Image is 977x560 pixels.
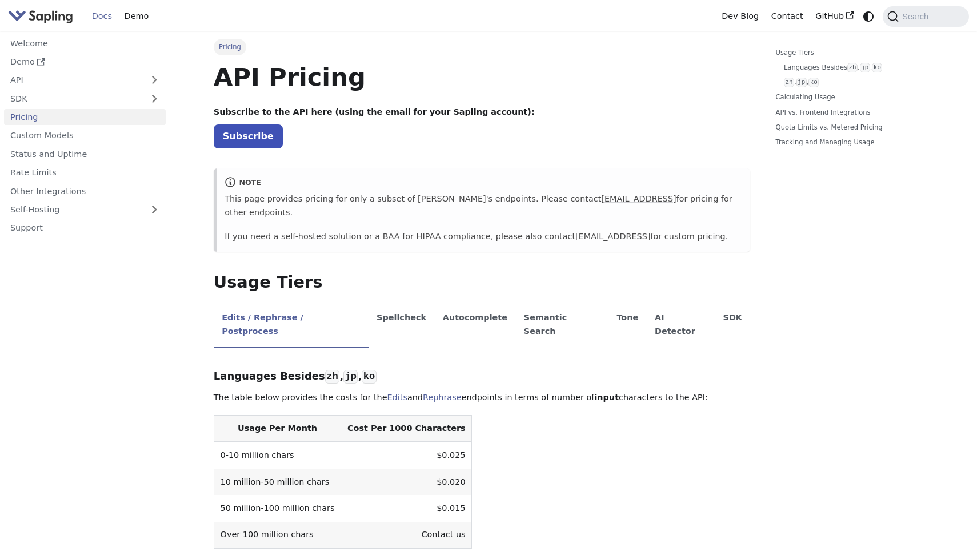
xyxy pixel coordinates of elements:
[776,92,931,103] a: Calculating Usage
[776,122,931,133] a: Quota Limits vs. Metered Pricing
[143,90,166,107] button: Expand sidebar category 'SDK'
[341,522,472,548] td: Contact us
[784,77,927,88] a: zh,jp,ko
[899,12,935,21] span: Search
[4,202,166,218] a: Self-Hosting
[341,416,472,442] th: Cost Per 1000 Characters
[715,7,764,25] a: Dev Blog
[776,107,931,118] a: API vs. Frontend Integrations
[214,442,341,469] td: 0-10 million chars
[784,62,927,73] a: Languages Besideszh,jp,ko
[765,7,810,25] a: Contact
[143,72,166,88] button: Expand sidebar category 'API'
[4,54,166,70] a: Demo
[341,495,472,522] td: $0.015
[601,194,676,203] a: [EMAIL_ADDRESS]
[325,370,339,384] code: zh
[225,176,742,190] div: note
[860,8,877,25] button: Switch between dark and light mode (currently system mode)
[214,39,751,55] nav: Breadcrumbs
[4,72,143,88] a: API
[214,370,751,383] h3: Languages Besides , ,
[515,303,608,348] li: Semantic Search
[118,7,155,25] a: Demo
[86,7,118,25] a: Docs
[594,393,619,402] strong: input
[214,62,751,92] h1: API Pricing
[387,393,407,402] a: Edits
[809,7,860,25] a: GitHub
[847,63,858,72] code: zh
[4,146,166,162] a: Status and Uptime
[860,63,870,72] code: jp
[575,232,650,241] a: [EMAIL_ADDRESS]
[214,124,283,148] a: Subscribe
[214,303,369,348] li: Edits / Rephrase / Postprocess
[225,230,742,244] p: If you need a self-hosted solution or a BAA for HIPAA compliance, please also contact for custom ...
[214,495,341,522] td: 50 million-100 million chars
[214,107,535,116] strong: Subscribe to the API here (using the email for your Sapling account):
[434,303,515,348] li: Autocomplete
[4,109,166,126] a: Pricing
[8,8,77,25] a: Sapling.aiSapling.ai
[4,90,143,107] a: SDK
[362,370,376,384] code: ko
[423,393,462,402] a: Rephrase
[647,303,715,348] li: AI Detector
[214,522,341,548] td: Over 100 million chars
[883,6,968,27] button: Search (Command+K)
[808,78,819,87] code: ko
[369,303,435,348] li: Spellcheck
[214,416,341,442] th: Usage Per Month
[4,220,166,236] a: Support
[214,391,751,405] p: The table below provides the costs for the and endpoints in terms of number of characters to the ...
[341,442,472,469] td: $0.025
[715,303,750,348] li: SDK
[872,63,882,72] code: ko
[214,39,246,55] span: Pricing
[8,8,73,25] img: Sapling.ai
[4,127,166,144] a: Custom Models
[214,469,341,495] td: 10 million-50 million chars
[796,78,807,87] code: jp
[4,183,166,199] a: Other Integrations
[214,272,751,293] h2: Usage Tiers
[608,303,647,348] li: Tone
[4,35,166,51] a: Welcome
[225,192,742,220] p: This page provides pricing for only a subset of [PERSON_NAME]'s endpoints. Please contact for pri...
[784,78,794,87] code: zh
[776,47,931,58] a: Usage Tiers
[341,469,472,495] td: $0.020
[776,137,931,148] a: Tracking and Managing Usage
[4,164,166,181] a: Rate Limits
[343,370,358,384] code: jp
